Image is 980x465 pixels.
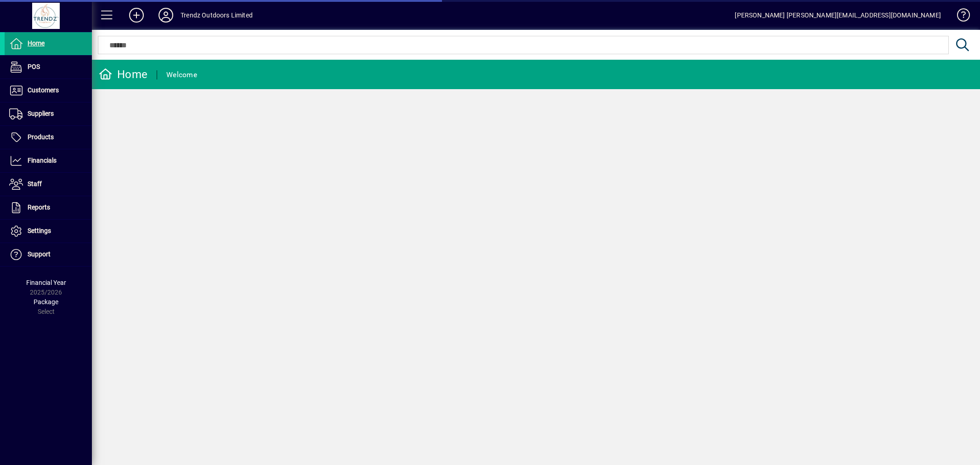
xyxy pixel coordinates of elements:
[28,40,45,47] span: Home
[950,2,969,32] a: Knowledge Base
[166,68,197,82] div: Welcome
[99,67,147,82] div: Home
[151,7,181,23] button: Profile
[34,298,58,306] span: Package
[5,196,92,219] a: Reports
[28,63,40,70] span: POS
[5,173,92,196] a: Staff
[28,157,57,164] span: Financials
[28,204,50,211] span: Reports
[28,250,51,258] span: Support
[5,56,92,79] a: POS
[5,79,92,102] a: Customers
[28,133,54,141] span: Products
[28,110,54,117] span: Suppliers
[5,149,92,172] a: Financials
[28,227,51,234] span: Settings
[28,86,59,94] span: Customers
[5,243,92,266] a: Support
[181,8,253,23] div: Trendz Outdoors Limited
[5,102,92,125] a: Suppliers
[735,8,941,23] div: [PERSON_NAME] [PERSON_NAME][EMAIL_ADDRESS][DOMAIN_NAME]
[28,180,42,187] span: Staff
[122,7,151,23] button: Add
[5,220,92,243] a: Settings
[26,279,66,286] span: Financial Year
[5,126,92,149] a: Products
